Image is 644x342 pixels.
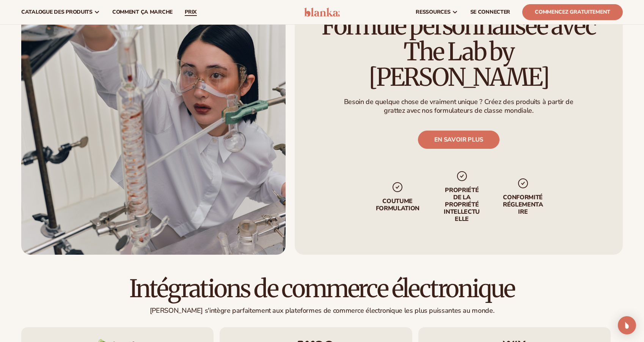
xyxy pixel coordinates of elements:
[418,131,500,149] a: en savoir plus
[304,8,340,17] img: Logo
[185,9,197,15] span: PRIX
[416,9,450,15] span: ressources
[21,306,623,315] p: [PERSON_NAME] s'intègre parfaitement aux plateformes de commerce électronique les plus puissantes...
[503,194,543,216] p: CONFORMITÉ RÉGLEMENTAIRE
[344,98,573,106] p: Besoin de quelque chose de vraiment unique ? Créez des produits à partir de
[21,9,93,15] span: Catalogue des produits
[443,187,481,223] p: PROPRIÉTÉ DE LA PROPRIÉTÉ INTELLECTUELLE
[470,9,510,15] span: se connecter
[618,316,636,334] div: Messenger d'interphone ouvert
[374,198,421,212] p: COUTUME FORMULATION
[21,276,623,301] h2: Intégrations de commerce électronique
[522,4,623,20] a: COMMENCEZ GRATUITEMENT
[456,170,468,182] img: coche_svg
[112,9,173,15] span: Comment ça marche
[392,181,404,193] img: coche_svg
[517,177,529,189] img: coche_svg
[316,14,602,90] h2: Formule personnalisée avec The Lab by [PERSON_NAME]
[344,107,573,115] p: grattez avec nos formulateurs de classe mondiale.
